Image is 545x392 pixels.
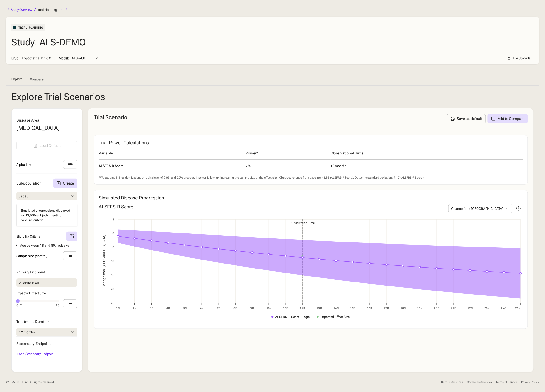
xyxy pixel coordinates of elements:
[16,352,54,356] div: + Add Secondary Endpoint
[109,273,114,277] text: -15
[109,287,114,291] text: -20
[505,54,534,62] button: File Uploads
[16,350,71,358] button: + Add Secondary Endpoint
[246,163,327,168] div: 7%
[11,8,32,11] a: Study Overview
[434,306,439,310] text: 20m
[292,219,315,225] span: Observation Time
[99,204,133,209] div: ALSFRS-R Score
[111,245,114,249] text: -5
[333,306,339,310] text: 14m
[16,291,46,295] div: Expected Effect Size
[515,306,521,310] text: 25m
[99,140,523,145] div: Trial Power Calculations
[53,179,77,188] button: Create
[99,176,523,180] div: *We assume 1:1 randomization, an alpha level of 0.05 , and 20% dropout. If power is low, try incr...
[11,73,22,85] button: Explore
[16,341,77,346] div: Secondary Endpoint
[72,57,85,60] div: ALS-v4.0
[350,306,355,310] text: 15m
[467,380,492,384] div: Cookie Preferences
[367,306,372,310] text: 16m
[234,306,237,310] text: 8m
[331,163,519,168] div: 12 months
[384,306,389,310] text: 17m
[16,118,77,123] div: Disease Area
[166,306,170,310] text: 4m
[183,306,187,310] text: 5m
[417,306,423,310] text: 19m
[16,192,77,200] button: . age .
[484,306,490,310] text: 23m
[11,91,534,108] div: Explore Trial Scenarios
[496,380,518,384] a: Terms of Service
[37,8,57,11] div: Trial Planning
[59,56,69,61] div: Model:
[113,217,114,221] text: 5
[275,315,311,319] text: ALSFRS-R Score - . age .
[20,243,77,248] div: Age between 18 and 89 , inclusive
[498,117,525,121] div: Add to Compare
[300,306,305,310] text: 12m
[16,278,77,287] button: ALSFRS-R Score
[16,234,40,239] div: Eligibility Criteria
[488,114,528,123] button: Add to Compare
[441,380,463,384] a: Data Preferences
[30,73,43,85] button: Compare
[6,380,8,384] span: ©
[447,114,486,123] button: Save as default
[18,26,43,29] div: Trial Planning
[6,5,69,15] nav: breadcrumb
[321,315,350,319] text: Expected Effect Size
[521,380,539,384] a: Privacy Policy
[69,54,101,62] button: ALS-v4.0
[401,306,406,310] text: 18m
[468,306,473,310] text: 22m
[99,195,523,200] div: Simulated Disease Progression
[113,231,114,235] text: 0
[317,306,322,310] text: 13m
[56,304,59,307] div: 10
[37,7,57,13] li: breadcrumb-item
[513,57,531,60] div: File Uploads
[16,141,77,150] button: Load Default
[451,306,456,310] text: 21m
[448,204,512,213] button: Change from [GEOGRAPHIC_DATA]
[22,56,51,61] div: Hypothetical Drug X
[16,125,77,131] div: [MEDICAL_DATA]
[451,207,504,210] div: Change from Baseline
[11,37,86,48] div: Study: ALS-DEMO
[94,114,127,123] div: Trial Scenario
[16,319,77,324] div: Treatment Duration
[16,162,33,167] div: Alpha Level
[501,306,506,310] text: 24m
[116,306,120,310] text: 1m
[66,7,67,13] span: /
[217,306,220,310] text: 7m
[16,254,48,258] div: Sample size (control)
[99,151,242,156] div: Variable
[200,306,204,310] text: 6m
[457,117,482,121] div: Save as default
[19,194,28,198] div: . age .
[133,306,137,310] text: 2m
[6,7,37,13] li: breadcrumb-item
[16,181,41,186] div: Subpopulation
[266,306,272,310] text: 10m
[109,301,114,305] text: -25
[63,181,74,185] div: Create
[16,328,77,336] button: 12 months
[19,330,35,334] div: 12 months
[11,57,55,60] div: Drug:
[250,306,254,310] text: 9m
[58,306,61,310] span: 10
[6,380,54,384] div: 2025 [URL], Inc. All rights reserved.
[16,306,21,310] span: 0.2
[19,281,43,284] div: ALSFRS-R Score
[283,306,288,310] text: 11m
[102,234,106,287] text: Change from [GEOGRAPHIC_DATA]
